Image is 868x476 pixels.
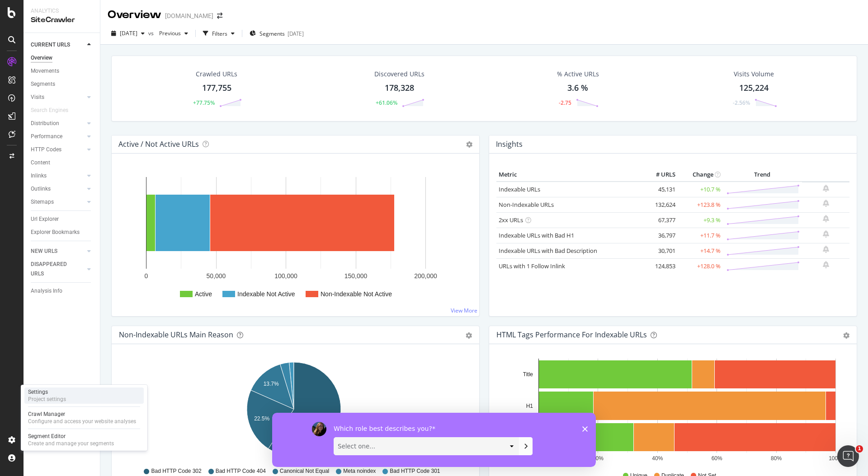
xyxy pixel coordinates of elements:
svg: A chart. [496,359,846,463]
div: Visits Volume [734,70,774,79]
div: Performance [31,132,62,141]
a: Outlinks [31,184,85,194]
div: bell-plus [823,261,829,268]
div: NEW URLS [31,247,57,256]
span: Segments [259,30,285,37]
td: +128.0 % [678,258,723,274]
th: Metric [496,168,642,182]
div: gear [466,332,472,339]
a: Indexable URLs [499,185,540,193]
div: Content [31,158,50,168]
text: H1 [526,403,533,409]
div: Overview [31,53,52,63]
div: Overview [108,7,161,23]
td: 132,624 [642,197,678,212]
a: Segments [31,79,94,89]
svg: A chart. [119,168,469,309]
text: 80% [771,455,782,462]
div: Settings [28,388,66,396]
div: Search Engines [31,106,68,115]
a: HTTP Codes [31,145,85,154]
div: 3.6 % [567,82,588,94]
div: HTTP Codes [31,145,61,154]
span: Bad HTTP Code 302 [151,467,201,475]
text: Non-Indexable Not Active [321,290,392,298]
div: -2.56% [733,99,750,107]
div: Crawled URLs [196,70,237,79]
text: 20% [593,455,604,462]
h4: Insights [496,138,523,150]
div: bell-plus [823,230,829,238]
span: vs [148,29,156,37]
div: Configure and access your website analyses [28,418,136,425]
th: Trend [723,168,802,182]
td: 124,853 [642,258,678,274]
div: bell-plus [823,215,829,222]
a: DISAPPEARED URLS [31,260,85,279]
a: Indexable URLs with Bad H1 [499,231,574,239]
td: +14.7 % [678,243,723,258]
div: Distribution [31,119,59,128]
i: Options [466,141,472,148]
div: [DOMAIN_NAME] [165,11,213,20]
div: Filters [212,30,227,37]
div: Url Explorer [31,215,59,224]
span: Previous [156,29,181,37]
a: Performance [31,132,85,141]
div: % Active URLs [557,70,599,79]
button: [DATE] [108,26,148,41]
td: +10.7 % [678,182,723,197]
button: Previous [156,26,192,41]
text: 13.7% [264,380,279,387]
text: 60% [712,455,722,462]
a: Segment EditorCreate and manage your segments [24,432,144,448]
div: Analytics [31,7,93,15]
a: Sitemaps [31,197,85,207]
div: Explorer Bookmarks [31,228,80,237]
span: Bad HTTP Code 404 [216,467,266,475]
iframe: Intercom live chat [837,445,859,467]
text: 200,000 [414,272,437,280]
div: 125,224 [739,82,769,94]
span: Bad HTTP Code 301 [390,467,440,475]
div: Crawl Manager [28,411,136,418]
th: Change [678,168,723,182]
div: Project settings [28,396,66,403]
div: A chart. [119,359,469,463]
button: Filters [199,26,238,41]
a: Crawl ManagerConfigure and access your website analyses [24,410,144,426]
td: 45,131 [642,182,678,197]
span: Canonical Not Equal [280,467,329,475]
iframe: Survey by Laura from Botify [272,413,596,467]
text: 100% [829,455,843,462]
a: Inlinks [31,171,85,181]
td: +11.7 % [678,228,723,243]
div: bell-plus [823,185,829,192]
div: SiteCrawler [31,15,93,25]
a: Movements [31,66,94,76]
div: Create and manage your segments [28,440,114,447]
div: Visits [31,93,44,102]
span: 2025 Sep. 6th [120,29,137,37]
div: Analysis Info [31,286,62,296]
a: NEW URLS [31,247,85,256]
div: -2.75 [559,99,571,107]
a: CURRENT URLS [31,40,85,50]
div: Inlinks [31,171,47,181]
text: Title [523,371,533,378]
div: arrow-right-arrow-left [217,13,222,19]
div: Movements [31,66,59,76]
div: Outlinks [31,184,51,194]
div: 178,328 [385,82,414,94]
div: CURRENT URLS [31,40,70,50]
div: bell-plus [823,246,829,253]
div: Segments [31,79,55,89]
div: +77.75% [193,99,215,107]
td: +123.8 % [678,197,723,212]
td: 30,701 [642,243,678,258]
td: +9.3 % [678,212,723,228]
